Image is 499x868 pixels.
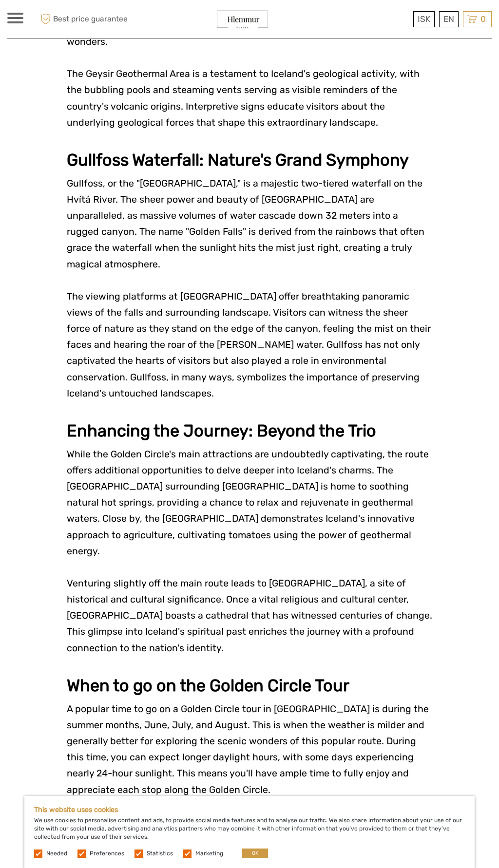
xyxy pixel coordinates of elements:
span: Gullfoss, or the "[GEOGRAPHIC_DATA]," is a majestic two-tiered waterfall on the Hvítá River. The ... [67,178,424,270]
button: OK [242,849,268,858]
strong: Gullfoss Waterfall: Nature's Grand Symphony [67,150,409,170]
label: Statistics [147,849,173,858]
span: While the Golden Circle's main attractions are undoubtedly captivating, the route offers addition... [67,449,429,557]
h5: This website uses cookies [34,806,465,814]
label: Needed [46,849,67,858]
p: We're away right now. Please check back later! [14,17,110,25]
div: EN [439,11,459,27]
strong: Enhancing the Journey: Beyond the Trio [67,421,376,441]
img: General Info: [214,7,271,31]
span: The viewing platforms at [GEOGRAPHIC_DATA] offer breathtaking panoramic views of the falls and su... [67,291,431,399]
strong: When to go on the Golden Circle Tour [67,676,349,696]
div: We use cookies to personalise content and ads, to provide social media features and to analyse ou... [24,796,475,868]
span: ISK [418,14,430,24]
span: Best price guarantee [38,11,129,27]
button: Open LiveChat chat widget [112,15,124,27]
label: Preferences [90,849,124,858]
span: A popular time to go on a Golden Circle tour in [GEOGRAPHIC_DATA] is during the summer months, Ju... [67,703,429,795]
span: 0 [479,14,487,24]
label: Marketing [195,849,223,858]
span: Venturing slightly off the main route leads to [GEOGRAPHIC_DATA], a site of historical and cultur... [67,578,432,654]
span: The Geysir Geothermal Area is a testament to Iceland's geological activity, with the bubbling poo... [67,68,420,128]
